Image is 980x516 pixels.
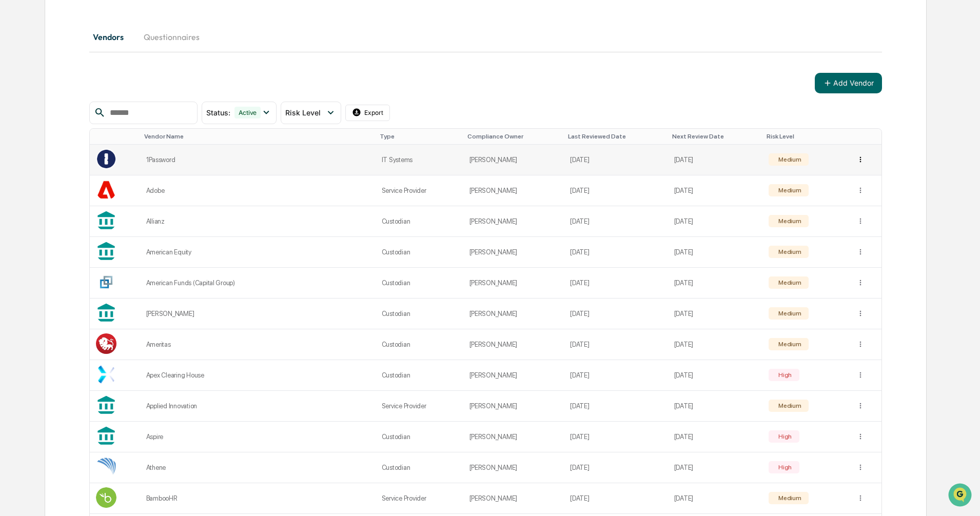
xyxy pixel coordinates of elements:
td: [DATE] [564,391,668,422]
div: Toggle SortBy [144,133,371,140]
div: Medium [776,402,801,409]
div: Past conversations [10,114,69,122]
td: [DATE] [668,175,762,206]
td: [PERSON_NAME] [463,483,564,514]
div: Medium [776,156,801,163]
div: Toggle SortBy [672,133,758,140]
div: Toggle SortBy [767,133,846,140]
div: High [776,464,792,471]
div: Toggle SortBy [380,133,459,140]
div: Medium [776,341,801,348]
img: 1746055101610-c473b297-6a78-478c-a979-82029cc54cd1 [21,168,29,176]
span: • [85,140,89,148]
td: [DATE] [668,206,762,237]
span: Risk Level [285,108,321,117]
td: [DATE] [668,237,762,268]
div: American Equity [146,248,369,256]
td: [DATE] [668,299,762,329]
td: [PERSON_NAME] [463,145,564,175]
td: [PERSON_NAME] [463,329,564,360]
td: [DATE] [564,360,668,391]
td: Service Provider [376,391,463,422]
img: 1746055101610-c473b297-6a78-478c-a979-82029cc54cd1 [10,78,29,97]
td: [DATE] [668,145,762,175]
td: Custodian [376,452,463,483]
td: [DATE] [668,391,762,422]
td: [DATE] [668,422,762,452]
button: Export [345,105,390,121]
span: Data Lookup [21,229,65,240]
span: [PERSON_NAME] [32,140,83,148]
td: [DATE] [564,452,668,483]
td: [DATE] [564,175,668,206]
td: [PERSON_NAME] [463,268,564,299]
td: [DATE] [668,360,762,391]
div: Toggle SortBy [858,133,877,140]
div: 1Password [146,156,369,164]
div: Toggle SortBy [568,133,664,140]
td: [DATE] [668,483,762,514]
td: [PERSON_NAME] [463,452,564,483]
p: How can we help? [10,22,187,38]
span: Pylon [102,254,124,262]
img: Vendor Logo [96,333,116,354]
td: Custodian [376,360,463,391]
div: [PERSON_NAME] [146,310,369,317]
span: Attestations [85,210,127,220]
td: Service Provider [376,483,463,514]
div: High [776,433,792,440]
td: [PERSON_NAME] [463,206,564,237]
td: [DATE] [668,452,762,483]
div: 🗄️ [74,211,83,219]
div: We're available if you need us! [46,89,141,97]
td: [PERSON_NAME] [463,237,564,268]
div: Ameritas [146,341,369,348]
td: Service Provider [376,175,463,206]
td: [PERSON_NAME] [463,360,564,391]
td: [DATE] [668,268,762,299]
img: Jack Rasmussen [10,130,27,146]
button: See all [159,112,187,124]
img: Vendor Logo [96,180,116,200]
span: Status : [206,108,230,117]
span: [PERSON_NAME] [32,167,83,175]
div: Start new chat [46,78,168,89]
td: [DATE] [564,299,668,329]
div: American Funds (Capital Group) [146,279,369,287]
div: secondary tabs example [89,25,882,49]
div: Medium [776,248,801,255]
div: Medium [776,494,801,502]
td: Custodian [376,299,463,329]
td: [DATE] [668,329,762,360]
img: Vendor Logo [96,149,116,169]
td: [PERSON_NAME] [463,391,564,422]
td: [DATE] [564,206,668,237]
td: [DATE] [564,237,668,268]
span: [DATE] [91,140,112,148]
div: Aspire [146,433,369,441]
td: [DATE] [564,329,668,360]
a: Powered byPylon [72,254,124,262]
td: [PERSON_NAME] [463,299,564,329]
div: Medium [776,310,801,317]
div: Medium [776,279,801,286]
div: Toggle SortBy [467,133,560,140]
div: Adobe [146,187,369,194]
td: Custodian [376,422,463,452]
td: [PERSON_NAME] [463,175,564,206]
img: Vendor Logo [96,364,116,385]
td: [PERSON_NAME] [463,422,564,452]
div: Athene [146,464,369,471]
a: 🖐️Preclearance [6,206,70,224]
td: Custodian [376,329,463,360]
div: Applied Innovation [146,402,369,410]
div: 🖐️ [10,211,18,219]
a: 🗄️Attestations [70,206,131,224]
div: Apex Clearing House [146,371,369,379]
td: [DATE] [564,145,668,175]
td: [DATE] [564,268,668,299]
span: Preclearance [21,210,66,220]
td: [DATE] [564,422,668,452]
a: 🔎Data Lookup [6,225,69,244]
